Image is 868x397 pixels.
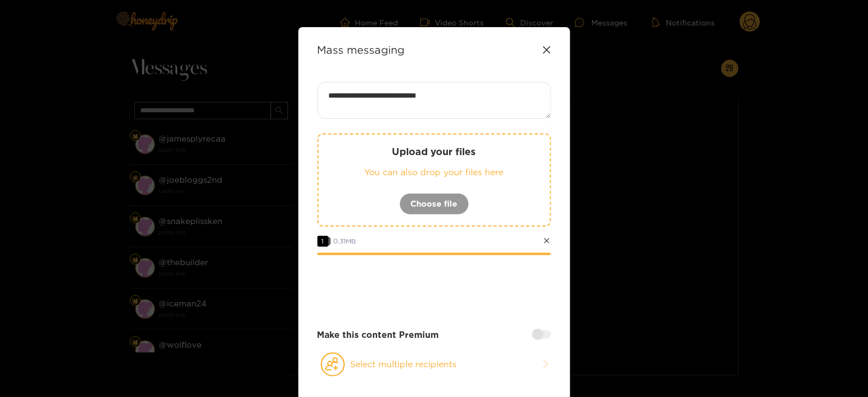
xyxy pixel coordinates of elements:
[317,352,551,377] button: Select multiple recipients
[317,43,405,56] strong: Mass messaging
[399,193,469,215] button: Choose file
[340,145,528,158] p: Upload your files
[334,238,357,245] span: 0.31 MB
[317,236,328,247] span: 1
[340,166,528,178] p: You can also drop your files here
[317,329,439,341] strong: Make this content Premium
